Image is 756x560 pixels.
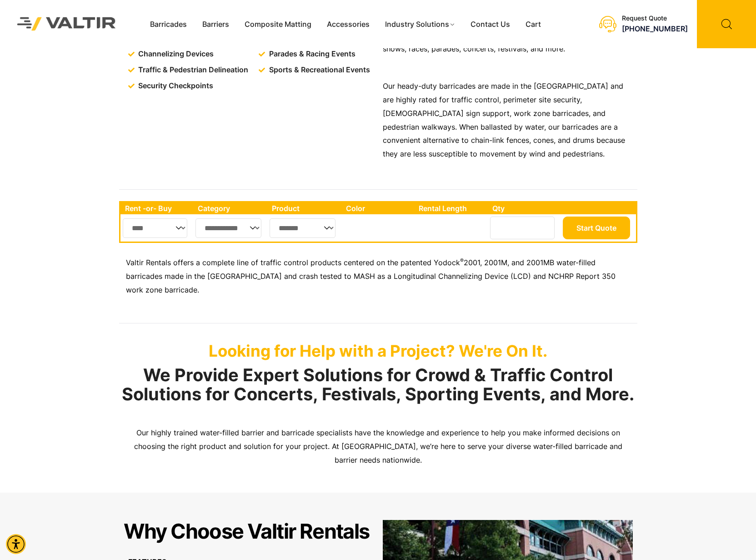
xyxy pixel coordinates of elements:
button: Start Quote [563,217,630,239]
div: Accessibility Menu [6,534,26,554]
a: call (888) 496-3625 [622,25,688,34]
h2: Why Choose Valtir Rentals [124,520,370,543]
span: Parades & Racing Events [267,47,355,61]
span: Valtir Rentals offers a complete line of traffic control products centered on the patented Yodock [126,258,460,267]
select: Single select [123,218,188,238]
a: Contact Us [463,17,518,31]
th: Rent -or- Buy [120,202,193,214]
a: Barriers [195,17,237,31]
th: Qty [488,202,560,214]
th: Product [267,202,341,214]
th: Color [341,202,415,214]
img: Valtir Rentals [7,7,126,41]
span: Sports & Recreational Events [267,63,370,77]
a: Industry Solutions [377,17,463,31]
th: Category [193,202,268,214]
h2: We Provide Expert Solutions for Crowd & Traffic Control Solutions for Concerts, Festivals, Sporti... [119,366,637,404]
span: 2001, 2001M, and 2001MB water-filled barricades made in the [GEOGRAPHIC_DATA] and crash tested to... [126,258,616,294]
span: Traffic & Pedestrian Delineation [136,63,248,77]
span: Security Checkpoints [136,79,213,93]
select: Single select [195,218,262,238]
a: Composite Matting [237,17,319,31]
span: Channelizing Devices [136,47,214,61]
p: Our highly trained water-filled barrier and barricade specialists have the knowledge and experien... [126,426,631,467]
a: Cart [518,17,549,31]
a: Barricades [142,17,195,31]
sup: ® [460,257,464,264]
input: Number [490,217,555,239]
p: Our heady-duty barricades are made in the [GEOGRAPHIC_DATA] and are highly rated for traffic cont... [383,80,633,161]
a: Accessories [319,17,377,31]
th: Rental Length [414,202,488,214]
p: Looking for Help with a Project? We're On It. [119,341,637,360]
select: Single select [270,218,335,238]
div: Request Quote [622,15,688,22]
